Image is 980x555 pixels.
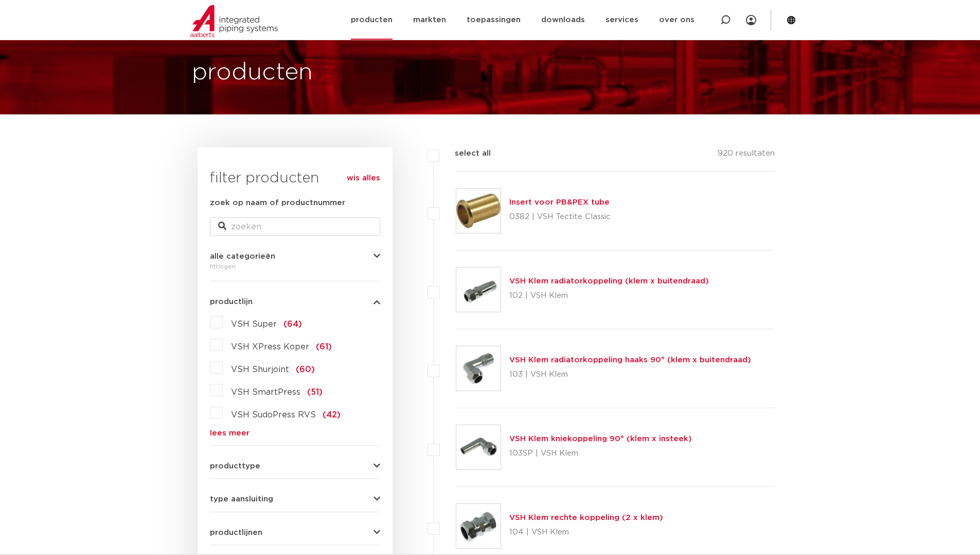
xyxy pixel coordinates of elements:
span: productlijnen [210,529,262,536]
span: VSH XPress Koper [231,343,309,351]
a: wis alles [347,172,380,184]
img: Thumbnail for VSH Klem radiatorkoppeling (klem x buitendraad) [456,267,501,312]
p: 0382 | VSH Tectite Classic [509,209,611,225]
button: alle categorieën [210,253,380,260]
span: (42) [323,411,341,419]
span: (51) [307,388,323,396]
p: 920 resultaten [718,147,775,163]
label: select all [439,147,491,160]
button: producttype [210,462,380,470]
a: VSH Klem rechte koppeling (2 x klem) [509,514,663,522]
span: type aansluiting [210,495,273,503]
span: VSH SudoPress RVS [231,411,316,419]
p: 104 | VSH Klem [509,524,663,541]
span: (60) [296,365,315,374]
h3: filter producten [210,168,380,189]
span: (61) [316,343,332,351]
a: VSH Klem radiatorkoppeling haaks 90° (klem x buitendraad) [509,356,751,364]
span: productlijn [210,298,253,306]
a: VSH Klem kniekoppeling 90° (klem x insteek) [509,435,692,443]
span: VSH Shurjoint [231,365,289,374]
img: Thumbnail for VSH Klem rechte koppeling (2 x klem) [456,504,501,548]
a: VSH Klem radiatorkoppeling (klem x buitendraad) [509,277,709,285]
span: producttype [210,462,260,470]
img: Thumbnail for VSH Klem kniekoppeling 90° (klem x insteek) [456,425,501,469]
span: (64) [283,320,302,328]
button: productlijnen [210,529,380,536]
div: fittingen [210,260,380,273]
button: type aansluiting [210,495,380,503]
span: VSH SmartPress [231,388,300,396]
img: Thumbnail for Insert voor PB&PEX tube [456,189,501,233]
span: alle categorieën [210,253,275,260]
label: zoek op naam of productnummer [210,197,345,209]
input: zoeken [210,217,380,236]
img: Thumbnail for VSH Klem radiatorkoppeling haaks 90° (klem x buitendraad) [456,346,501,391]
p: 102 | VSH Klem [509,288,709,304]
button: productlijn [210,298,380,306]
a: Insert voor PB&PEX tube [509,198,610,206]
p: 103 | VSH Klem [509,366,751,383]
p: 103SP | VSH Klem [509,445,692,462]
span: VSH Super [231,320,277,328]
h1: producten [192,56,313,89]
a: lees meer [210,429,380,437]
